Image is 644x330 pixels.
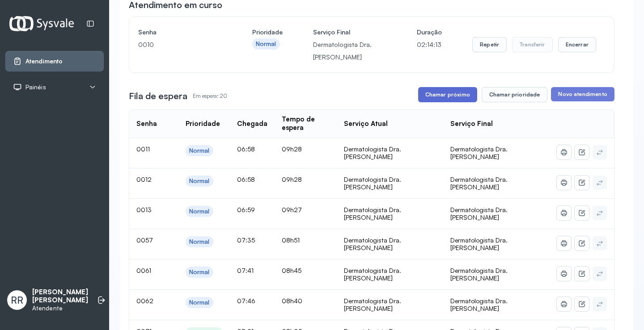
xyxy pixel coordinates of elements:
[237,175,255,183] span: 06:58
[282,115,330,132] div: Tempo de espera
[136,206,152,213] span: 0013
[450,145,508,161] span: Dermatologista Dra. [PERSON_NAME]
[450,175,508,191] span: Dermatologista Dra. [PERSON_NAME]
[344,175,436,191] div: Dermatologista Dra. [PERSON_NAME]
[282,236,300,244] span: 08h51
[450,267,508,282] span: Dermatologista Dra. [PERSON_NAME]
[186,120,220,128] div: Prioridade
[344,145,436,161] div: Dermatologista Dra. [PERSON_NAME]
[482,87,548,102] button: Chamar prioridade
[344,297,436,313] div: Dermatologista Dra. [PERSON_NAME]
[193,90,227,102] p: Em espera: 20
[512,37,553,52] button: Transferir
[450,120,493,128] div: Serviço Final
[558,37,596,52] button: Encerrar
[136,175,152,183] span: 0012
[344,267,436,282] div: Dermatologista Dra. [PERSON_NAME]
[450,297,508,313] span: Dermatologista Dra. [PERSON_NAME]
[256,40,276,48] div: Normal
[472,37,507,52] button: Repetir
[344,120,388,128] div: Serviço Atual
[189,177,210,185] div: Normal
[237,206,255,213] span: 06:59
[189,299,210,306] div: Normal
[13,57,96,66] a: Atendimento
[136,297,153,305] span: 0062
[136,267,151,274] span: 0061
[136,236,153,244] span: 0057
[136,145,150,153] span: 0011
[344,206,436,221] div: Dermatologista Dra. [PERSON_NAME]
[237,145,255,153] span: 06:58
[237,267,254,274] span: 07:41
[136,120,157,128] div: Senha
[417,38,442,51] p: 02:14:13
[551,87,614,101] button: Novo atendimento
[189,268,210,276] div: Normal
[450,236,508,252] span: Dermatologista Dra. [PERSON_NAME]
[129,90,187,102] h3: Fila de espera
[282,297,302,305] span: 08h40
[32,305,88,312] p: Atendente
[237,297,255,305] span: 07:46
[237,236,255,244] span: 07:35
[9,16,74,31] img: Logotipo do estabelecimento
[25,58,63,65] span: Atendimento
[313,26,386,38] h4: Serviço Final
[450,206,508,221] span: Dermatologista Dra. [PERSON_NAME]
[138,38,222,51] p: 0010
[189,208,210,215] div: Normal
[418,87,477,102] button: Chamar próximo
[282,145,302,153] span: 09h28
[282,206,302,213] span: 09h27
[313,38,386,63] p: Dermatologista Dra. [PERSON_NAME]
[138,26,222,38] h4: Senha
[189,147,210,155] div: Normal
[32,288,88,305] p: [PERSON_NAME] [PERSON_NAME]
[344,236,436,252] div: Dermatologista Dra. [PERSON_NAME]
[237,120,267,128] div: Chegada
[189,238,210,246] div: Normal
[252,26,283,38] h4: Prioridade
[417,26,442,38] h4: Duração
[282,267,301,274] span: 08h45
[282,175,302,183] span: 09h28
[25,84,46,91] span: Painéis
